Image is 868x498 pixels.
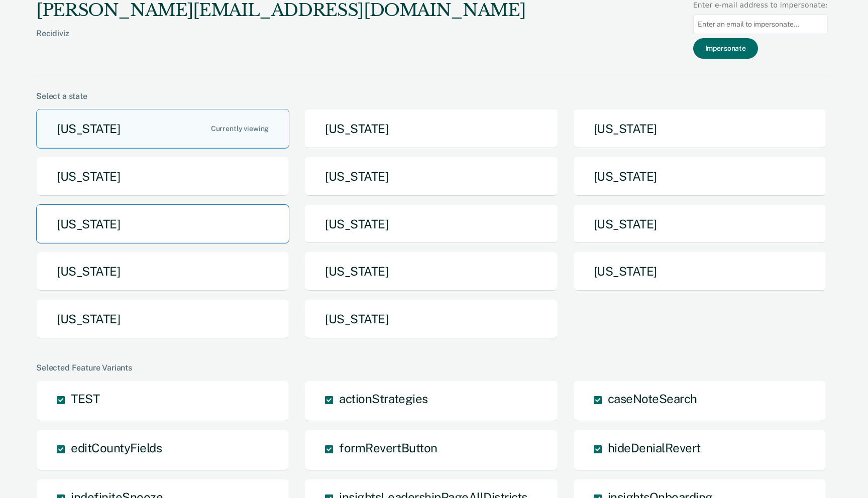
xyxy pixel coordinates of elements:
button: [US_STATE] [573,157,826,196]
button: [US_STATE] [36,252,289,291]
span: actionStrategies [339,392,427,406]
button: [US_STATE] [573,109,826,149]
span: editCountyFields [71,441,162,455]
button: [US_STATE] [573,204,826,244]
span: caseNoteSearch [608,392,697,406]
div: Selected Feature Variants [36,363,828,372]
button: [US_STATE] [304,299,558,339]
span: hideDenialRevert [608,441,701,455]
button: [US_STATE] [36,157,289,196]
button: [US_STATE] [304,204,558,244]
div: Recidiviz [36,29,525,54]
button: [US_STATE] [36,204,289,244]
button: [US_STATE] [36,109,289,149]
input: Enter an email to impersonate... [693,15,828,34]
span: TEST [71,392,99,406]
button: [US_STATE] [573,252,826,291]
div: Select a state [36,91,828,101]
button: [US_STATE] [36,299,289,339]
button: Impersonate [693,38,758,59]
button: [US_STATE] [304,252,558,291]
button: [US_STATE] [304,157,558,196]
button: [US_STATE] [304,109,558,149]
span: formRevertButton [339,441,437,455]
